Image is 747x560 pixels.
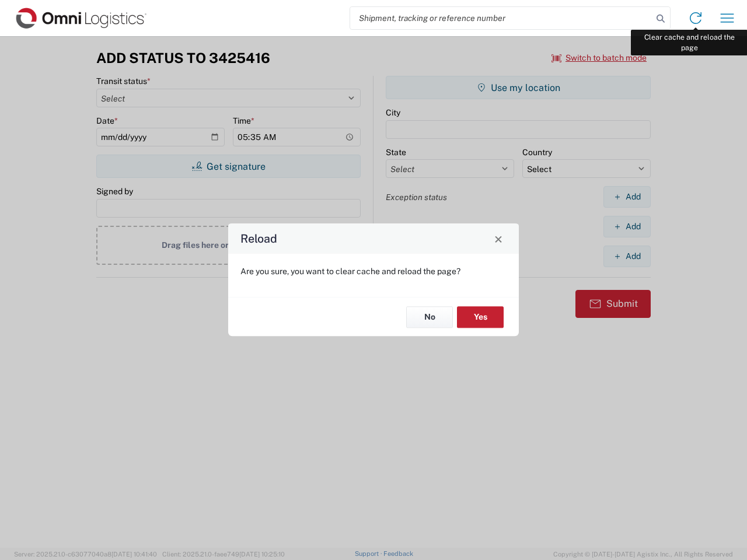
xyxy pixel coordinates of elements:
input: Shipment, tracking or reference number [350,7,652,29]
h4: Reload [240,230,277,247]
button: No [406,306,453,328]
button: Yes [457,306,504,328]
p: Are you sure, you want to clear cache and reload the page? [240,266,507,276]
button: Close [490,230,507,247]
